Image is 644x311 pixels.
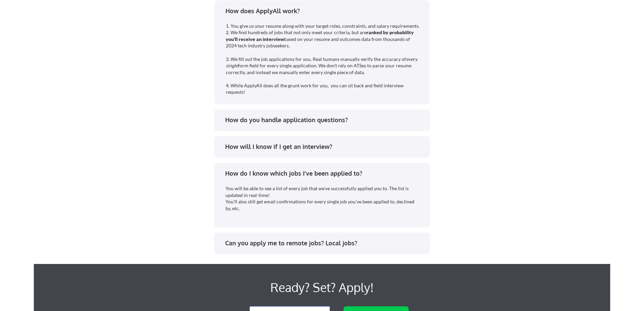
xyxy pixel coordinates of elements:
[225,7,424,15] div: How does ApplyAll work?
[128,277,516,297] div: Ready? Set? Apply!
[225,185,420,212] div: You will be able to see a list of every job that we've successfully applied you to. The list is u...
[226,29,415,42] strong: ranked by probability you'll receive an interview
[225,116,424,124] div: How do you handle application questions?
[225,169,424,178] div: How do I know which jobs I've been applied to?
[226,23,421,96] div: 1. You give us your resume along with your target roles, constraints, and salary requirements. 2....
[225,142,424,151] div: How will I know if I get an interview?
[225,239,424,247] div: Can you apply me to remote jobs? Local jobs?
